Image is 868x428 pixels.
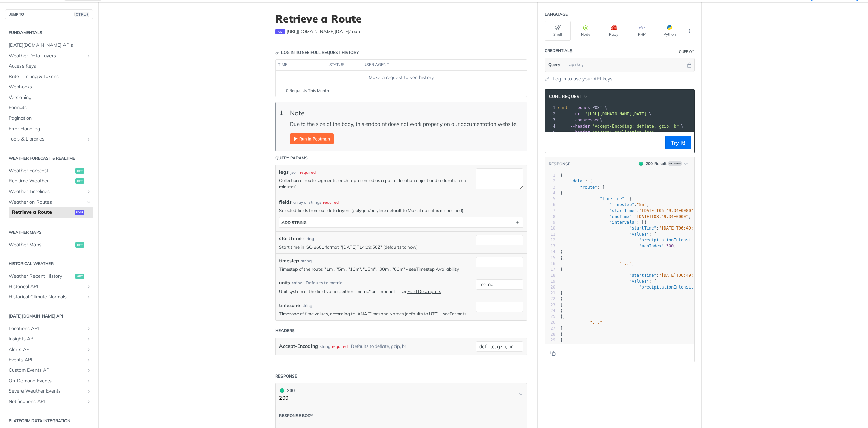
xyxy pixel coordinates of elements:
a: [DATE][DOMAIN_NAME] APIs [5,40,93,50]
span: , [560,261,634,266]
span: : [{ [560,220,647,225]
span: "mepIndex" [639,243,664,248]
div: array of strings [293,199,321,205]
span: Alerts API [9,346,84,353]
span: } [560,332,563,337]
button: Hide subpages for Weather on Routes [86,200,91,205]
span: Expand image [290,135,334,141]
div: required [300,169,316,175]
div: required [332,341,348,351]
span: : { [560,196,632,201]
div: 1 [545,173,555,178]
span: \ [558,112,652,116]
span: Rate Limiting & Tokens [9,73,91,80]
div: 4 [545,190,555,196]
span: } [560,308,563,313]
div: 29 [545,337,555,343]
a: Formats [5,103,93,113]
svg: Key [275,50,279,55]
span: Retrieve a Route [12,209,73,216]
span: "startTime" [629,226,656,231]
span: : [ [560,185,605,190]
div: 200 - Result [646,161,667,167]
div: Log in to see full request history [275,49,359,56]
a: Webhooks [5,82,93,92]
div: string [301,258,312,264]
th: status [327,60,361,71]
span: 'Accept-Encoding: deflate, gzip, br' [592,124,681,129]
div: Response body [279,413,313,419]
span: : { [560,232,656,237]
th: time [276,60,327,71]
span: Tools & Libraries [9,136,84,143]
button: Show subpages for Historical Climate Normals [86,294,91,300]
span: : , [560,214,691,219]
button: Show subpages for Alerts API [86,347,91,352]
span: "[DATE]T06:49:34+0000" [659,273,713,278]
span: Notifications API [9,398,84,405]
a: Pagination [5,113,93,123]
i: Information [691,50,695,54]
div: 2 [545,111,556,117]
span: "intervals" [610,220,637,225]
div: Query [679,49,691,54]
div: 20 [545,284,555,290]
p: Timezone of time values, according to IANA Timezone Names (defaults to UTC) - see [279,311,472,317]
button: Show subpages for Insights API [86,336,91,342]
span: : , [560,273,715,278]
span: 0 Requests This Month [286,88,329,94]
span: { [560,191,563,195]
span: : , [560,208,696,213]
label: startTime [279,235,302,242]
button: Show subpages for Events API [86,357,91,363]
a: Formats [450,311,466,316]
div: 11 [545,232,555,237]
a: Locations APIShow subpages for Locations API [5,324,93,334]
div: Defaults to deflate, gzip, br [351,341,406,351]
button: Node [573,21,599,41]
div: Response [275,373,297,379]
span: : { [560,179,592,183]
span: Insights API [9,336,84,342]
div: 6 [545,202,555,208]
a: Custom Events APIShow subpages for Custom Events API [5,365,93,375]
a: Field Descriptors [407,289,441,294]
div: 24 [545,308,555,314]
div: Make a request to see history. [278,74,524,81]
th: user agent [361,60,513,71]
span: --header [570,130,590,135]
a: Rate Limiting & Tokens [5,72,93,82]
span: "timestep" [610,202,634,207]
div: 14 [545,249,555,255]
button: ADD string [279,217,523,227]
p: Collection of route segments, each represented as a pair of location object and a duration (in mi... [279,177,472,190]
button: Hide [685,61,693,68]
div: required [323,199,339,205]
span: 'accept: application/json' [592,130,656,135]
span: Historical API [9,283,84,290]
span: }, [560,314,565,319]
button: Shell [545,21,571,41]
a: Retrieve a Routepost [9,207,93,218]
button: Try It! [665,136,691,149]
h2: Weather Forecast & realtime [5,155,93,161]
span: "precipitationIntensity" [639,238,698,242]
span: get [75,168,84,174]
button: JUMP TOCTRL-/ [5,9,93,19]
label: legs [279,168,289,176]
div: 9 [545,220,555,225]
a: Events APIShow subpages for Events API [5,355,93,365]
button: Query [545,58,564,72]
button: Show subpages for Tools & Libraries [86,136,91,142]
label: Accept-Encoding [279,341,318,351]
button: PHP [628,21,655,41]
span: Weather on Routes [9,199,84,206]
a: Insights APIShow subpages for Insights API [5,334,93,344]
div: 26 [545,320,555,325]
div: 15 [545,255,555,261]
div: 27 [545,326,555,331]
a: Weather on RoutesHide subpages for Weather on Routes [5,197,93,207]
p: Selected fields from our data layers (polygon/polyline default to Max, if no suffix is specified) [279,207,523,213]
span: Events API [9,357,84,364]
span: --request [570,105,592,110]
